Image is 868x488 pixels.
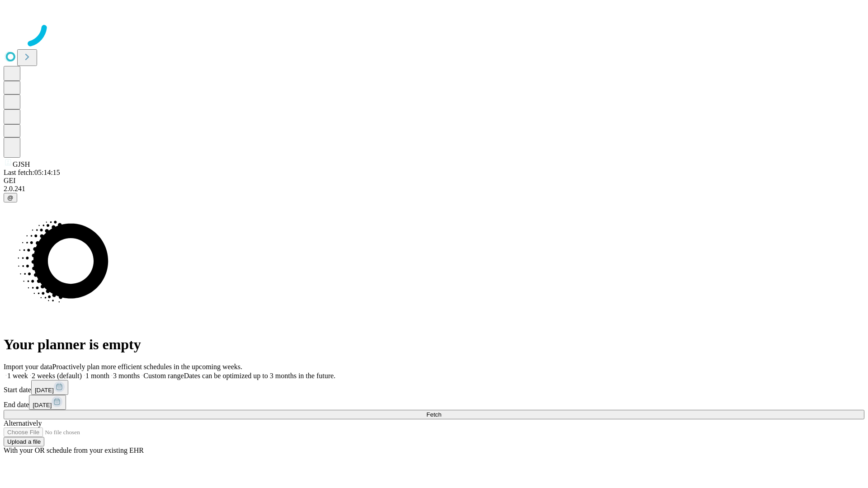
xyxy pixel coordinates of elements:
[4,380,864,395] div: Start date
[4,363,52,371] span: Import your data
[31,380,68,395] button: [DATE]
[4,437,44,446] button: Upload a file
[32,372,82,380] span: 2 weeks (default)
[4,410,864,419] button: Fetch
[7,372,28,380] span: 1 week
[426,411,441,418] span: Fetch
[4,395,864,410] div: End date
[13,160,30,168] span: GJSH
[184,372,335,380] span: Dates can be optimized up to 3 months in the future.
[35,387,54,394] span: [DATE]
[4,177,864,185] div: GEI
[4,419,42,427] span: Alternatively
[29,395,66,410] button: [DATE]
[4,336,864,353] h1: Your planner is empty
[7,194,14,201] span: @
[113,372,140,380] span: 3 months
[52,363,242,371] span: Proactively plan more efficient schedules in the upcoming weeks.
[4,169,60,176] span: Last fetch: 05:14:15
[4,446,144,454] span: With your OR schedule from your existing EHR
[143,372,184,380] span: Custom range
[85,372,109,380] span: 1 month
[4,185,864,193] div: 2.0.241
[33,402,52,408] span: [DATE]
[4,193,17,202] button: @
